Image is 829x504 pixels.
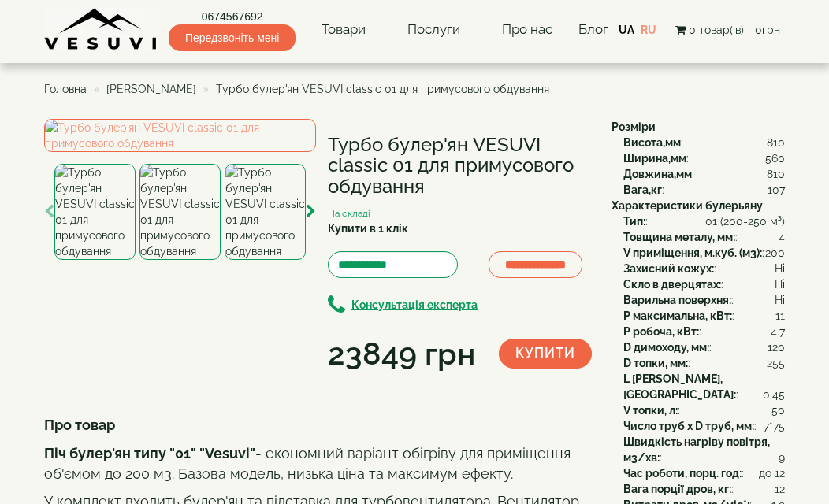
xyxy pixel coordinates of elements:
[768,339,785,355] span: 120
[641,24,656,36] a: RU
[139,164,221,260] img: Турбо булер'ян VESUVI classic 01 для примусового обдування
[623,182,785,198] div: :
[623,341,709,354] b: D димоходу, мм:
[499,339,592,369] button: Купити
[44,83,87,95] a: Головна
[775,481,785,497] span: 12
[578,21,608,37] a: Блог
[623,404,678,417] b: V топки, л:
[623,372,736,401] b: L [PERSON_NAME], [GEOGRAPHIC_DATA]:
[771,402,785,418] span: 50
[779,229,785,245] span: 4
[623,183,662,196] b: Вага,кг
[771,324,785,339] span: 4.7
[623,261,785,276] div: :
[44,8,158,51] img: content
[623,168,692,180] b: Довжина,мм
[306,12,381,48] a: Товари
[623,481,785,497] div: :
[623,245,785,261] div: :
[763,387,785,402] span: 0.45
[328,220,408,236] label: Купити в 1 клік
[623,246,762,259] b: V приміщення, м.куб. (м3):
[44,417,115,433] b: Про товар
[767,135,785,150] span: 810
[623,467,742,480] b: Час роботи, порц. год:
[775,261,785,276] span: Ні
[392,12,476,48] a: Послуги
[623,166,785,182] div: :
[351,298,478,311] b: Консультація експерта
[775,308,785,324] span: 11
[328,135,588,197] h1: Турбо булер'ян VESUVI classic 01 для примусового обдування
[623,357,688,369] b: D топки, мм:
[775,292,785,308] span: Ні
[623,229,785,245] div: :
[623,292,785,308] div: :
[768,182,785,198] span: 107
[612,199,763,212] b: Характеристики булерьяну
[623,213,785,229] div: :
[44,443,588,484] p: - економний варіант обігріву для приміщення об'ємом до 200 м3. Базова модель, низька ціна та макс...
[623,339,785,355] div: :
[169,24,296,51] span: Передзвоніть мені
[106,83,196,95] a: [PERSON_NAME]
[623,135,785,150] div: :
[767,166,785,182] span: 810
[623,465,785,481] div: :
[623,262,714,275] b: Захисний кожух:
[775,276,785,292] span: Ні
[623,402,785,418] div: :
[623,434,785,465] div: :
[44,119,316,152] img: Турбо булер'ян VESUVI classic 01 для примусового обдування
[623,150,785,166] div: :
[44,445,255,461] b: Піч булер'ян типу "01" "Vesuvi"
[225,164,306,260] img: Турбо булер'ян VESUVI classic 01 для примусового обдування
[623,420,754,432] b: Число труб x D труб, мм:
[765,150,785,166] span: 560
[623,136,681,149] b: Висота,мм
[623,215,645,228] b: Тип:
[623,231,735,243] b: Товщина металу, мм:
[623,276,785,292] div: :
[623,325,699,338] b: P робоча, кВт:
[623,308,785,324] div: :
[612,120,656,133] b: Розміри
[767,355,785,371] span: 255
[619,24,634,36] a: UA
[623,355,785,371] div: :
[759,465,785,481] span: до 12
[623,152,686,165] b: Ширина,мм
[54,164,136,260] img: Турбо булер'ян VESUVI classic 01 для примусового обдування
[765,245,785,261] span: 200
[216,83,549,95] span: Турбо булер'ян VESUVI classic 01 для примусового обдування
[623,371,785,402] div: :
[623,278,721,291] b: Скло в дверцятах:
[486,12,568,48] a: Про нас
[623,309,732,322] b: P максимальна, кВт:
[328,332,475,376] div: 23849 грн
[689,24,780,36] span: 0 товар(ів) - 0грн
[623,324,785,339] div: :
[779,450,785,465] span: 9
[623,483,731,495] b: Вага порції дров, кг:
[623,435,770,464] b: Швидкість нагріву повітря, м3/хв:
[328,208,370,219] small: На складі
[623,294,731,306] b: Варильна поверхня:
[623,418,785,434] div: :
[169,9,296,24] a: 0674567692
[671,21,785,39] button: 0 товар(ів) - 0грн
[705,213,785,229] span: 01 (200-250 м³)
